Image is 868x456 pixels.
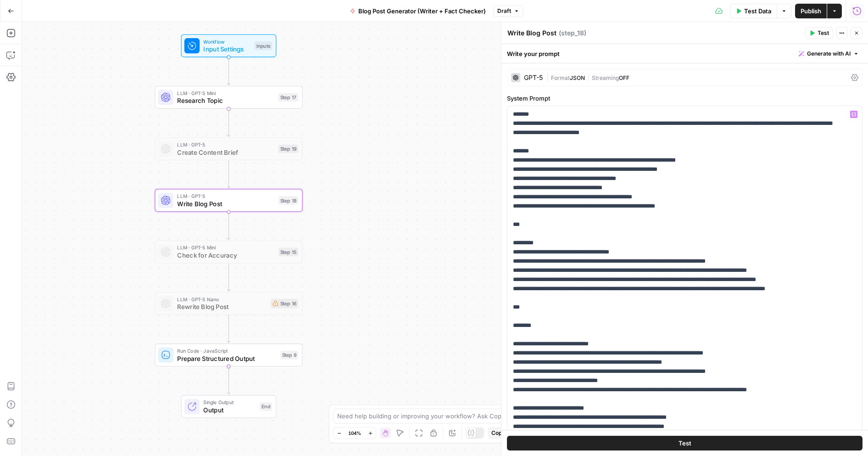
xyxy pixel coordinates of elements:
span: Single Output [203,399,256,406]
span: Streaming [592,74,619,81]
div: LLM · GPT-5 MiniCheck for AccuracyStep 15 [155,241,302,264]
span: Test Data [744,6,771,16]
span: | [585,73,592,82]
div: Run Code · JavaScriptPrepare Structured OutputStep 9 [155,343,302,366]
button: Blog Post Generator (Writer + Fact Checker) [345,4,491,18]
span: JSON [570,74,585,81]
div: Step 17 [278,93,299,102]
span: Test [818,29,829,37]
span: Prepare Structured Output [177,354,276,363]
div: WorkflowInput SettingsInputs [155,34,302,57]
span: Test [679,439,691,448]
span: LLM · GPT-5 [177,141,274,148]
div: LLM · GPT-5 NanoRewrite Blog PostStep 16 [155,292,302,315]
span: OFF [619,74,629,81]
g: Edge from step_19 to step_18 [227,160,230,188]
span: Publish [801,6,821,16]
g: Edge from step_16 to step_9 [227,315,230,343]
span: Rewrite Blog Post [177,302,267,312]
div: Write your prompt [501,44,868,63]
g: Edge from step_17 to step_19 [227,109,230,136]
div: Step 15 [278,248,299,256]
button: Draft [493,5,523,17]
button: Copy [488,427,509,439]
div: Inputs [255,41,272,50]
button: Test [805,27,833,39]
span: Research Topic [177,96,274,106]
div: Step 18 [278,196,299,205]
div: GPT-5 [524,74,543,81]
span: LLM · GPT-5 Mini [177,244,274,252]
button: Publish [795,4,827,18]
button: Generate with AI [795,48,862,60]
span: Workflow [203,38,250,45]
span: Generate with AI [807,50,851,58]
div: LLM · GPT-5 MiniResearch TopicStep 17 [155,86,302,109]
button: Test Data [730,4,777,18]
button: Test [507,436,862,450]
span: LLM · GPT-5 Nano [177,295,267,303]
textarea: Write Blog Post [507,28,556,38]
div: End [260,402,272,411]
g: Edge from start to step_17 [227,57,230,85]
span: Input Settings [203,45,250,54]
span: Draft [497,7,511,15]
span: Write Blog Post [177,199,274,208]
g: Edge from step_15 to step_16 [227,264,230,291]
span: 104% [348,429,361,437]
div: LLM · GPT-5Create Content BriefStep 19 [155,137,302,160]
span: Blog Post Generator (Writer + Fact Checker) [358,6,486,16]
span: Check for Accuracy [177,250,274,260]
span: Run Code · JavaScript [177,347,276,355]
g: Edge from step_18 to step_15 [227,212,230,239]
div: Single OutputOutputEnd [155,395,302,418]
span: Copy [491,429,505,437]
div: Step 19 [278,145,299,153]
span: | [546,73,551,82]
span: ( step_18 ) [559,28,586,38]
div: LLM · GPT-5Write Blog PostStep 18 [155,189,302,212]
span: Format [551,74,570,81]
span: LLM · GPT-5 [177,192,274,200]
span: Output [203,405,256,415]
label: System Prompt [507,94,862,103]
span: LLM · GPT-5 Mini [177,89,274,97]
g: Edge from step_9 to end [227,366,230,394]
span: Create Content Brief [177,147,274,157]
div: Step 9 [280,351,298,360]
div: Step 16 [271,298,298,308]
